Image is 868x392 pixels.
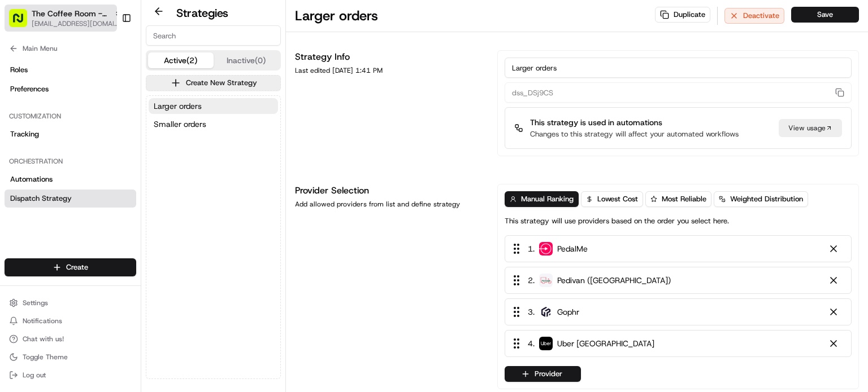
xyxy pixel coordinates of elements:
[107,164,181,175] span: API Documentation
[80,191,137,200] a: Powered byPylon
[214,52,279,68] button: Inactive (0)
[295,66,484,75] div: Last edited [DATE] 1:41 PM
[154,100,202,112] span: Larger orders
[597,194,638,204] span: Lowest Cost
[5,331,136,347] button: Chat with us!
[505,235,852,262] div: 1. PedalMe
[505,267,852,294] div: 2. Pedivan ([GEOGRAPHIC_DATA])
[11,45,206,63] p: Welcome 👋
[32,19,122,28] button: [EMAIL_ADDRESS][DOMAIN_NAME]
[505,330,852,357] div: 4. Uber [GEOGRAPHIC_DATA]
[5,217,136,235] div: Locations
[66,262,88,272] span: Create
[295,184,484,197] h1: Provider Selection
[10,174,53,184] span: Automations
[539,337,553,350] img: uber-new-logo.jpeg
[5,107,136,125] div: Customization
[5,349,136,365] button: Toggle Theme
[5,258,136,276] button: Create
[5,295,136,311] button: Settings
[5,170,136,188] a: Automations
[23,298,48,307] span: Settings
[5,152,136,170] div: Orchestration
[23,334,64,343] span: Chat with us!
[510,337,654,350] div: 4 .
[23,44,57,53] span: Main Menu
[730,194,803,204] span: Weighted Distribution
[96,165,105,174] div: 💻
[146,25,281,46] input: Search
[176,5,228,21] h2: Strategies
[505,366,581,382] button: Provider
[149,116,278,132] button: Smaller orders
[505,298,852,325] div: 3. Gophr
[23,316,62,325] span: Notifications
[11,165,20,174] div: 📗
[791,7,859,23] button: Save
[149,98,278,114] button: Larger orders
[539,305,553,319] img: gophr-logo.jpg
[5,41,136,56] button: Main Menu
[146,75,281,91] button: Create New Strategy
[530,117,739,128] p: This strategy is used in automations
[5,190,136,208] a: Dispatch Strategy
[154,118,206,130] span: Smaller orders
[5,313,136,329] button: Notifications
[779,119,842,137] a: View usage
[5,125,136,143] a: Tracking
[23,371,46,380] span: Log out
[295,200,484,209] div: Add allowed providers from list and define strategy
[557,338,654,349] span: Uber [GEOGRAPHIC_DATA]
[581,191,643,207] button: Lowest Cost
[148,52,214,68] button: Active (2)
[295,50,484,64] h1: Strategy Info
[557,306,579,318] span: Gophr
[29,73,186,85] input: Clear
[10,129,39,139] span: Tracking
[38,119,143,128] div: We're available if you need us!
[11,108,32,128] img: 1736555255976-a54dd68f-1ca7-489b-9aae-adbdc363a1c4
[192,111,206,125] button: Start new chat
[724,8,784,24] button: Deactivate
[7,159,91,179] a: 📗Knowledge Base
[557,275,671,286] span: Pedivan ([GEOGRAPHIC_DATA])
[530,129,739,139] p: Changes to this strategy will affect your automated workflows
[5,367,136,383] button: Log out
[510,243,588,255] div: 1 .
[295,7,378,25] h1: Larger orders
[11,11,34,34] img: Nash
[38,108,185,119] div: Start new chat
[10,193,72,204] span: Dispatch Strategy
[32,8,110,19] button: The Coffee Room - [GEOGRAPHIC_DATA]
[662,194,706,204] span: Most Reliable
[505,191,579,207] button: Manual Ranking
[510,306,579,318] div: 3 .
[505,216,729,226] p: This strategy will use providers based on the order you select here.
[23,353,68,362] span: Toggle Theme
[10,65,28,75] span: Roles
[645,191,711,207] button: Most Reliable
[539,274,553,287] img: images
[5,61,136,79] a: Roles
[10,84,49,94] span: Preferences
[714,191,808,207] button: Weighted Distribution
[23,164,86,175] span: Knowledge Base
[5,80,136,98] a: Preferences
[5,5,117,32] button: The Coffee Room - [GEOGRAPHIC_DATA][EMAIL_ADDRESS][DOMAIN_NAME]
[557,243,588,254] span: PedalMe
[521,194,574,204] span: Manual Ranking
[539,242,553,256] img: pedal_me.png
[510,274,671,287] div: 2 .
[655,7,710,23] button: Duplicate
[91,159,186,179] a: 💻API Documentation
[112,191,137,200] span: Pylon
